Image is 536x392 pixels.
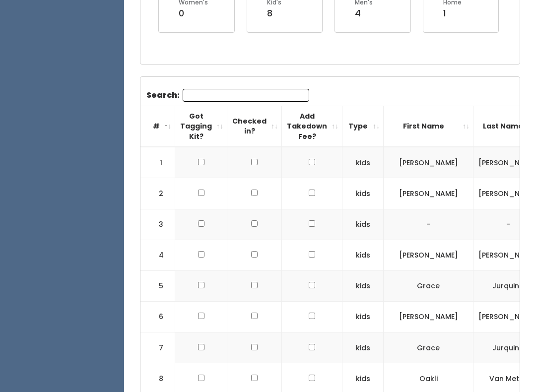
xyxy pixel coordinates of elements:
[384,106,473,147] th: First Name: activate to sort column ascending
[227,106,282,147] th: Checked in?: activate to sort column ascending
[384,178,473,209] td: [PERSON_NAME]
[140,106,175,147] th: #: activate to sort column descending
[342,209,384,240] td: kids
[342,106,384,147] th: Type: activate to sort column ascending
[443,7,462,20] div: 1
[140,240,175,270] td: 4
[384,240,473,270] td: [PERSON_NAME]
[384,332,473,363] td: Grace
[384,147,473,178] td: [PERSON_NAME]
[384,209,473,240] td: -
[342,270,384,301] td: kids
[282,106,342,147] th: Add Takedown Fee?: activate to sort column ascending
[342,178,384,209] td: kids
[140,209,175,240] td: 3
[384,270,473,301] td: Grace
[342,332,384,363] td: kids
[140,302,175,332] td: 6
[146,89,309,102] label: Search:
[140,178,175,209] td: 2
[183,89,309,102] input: Search:
[140,147,175,178] td: 1
[140,332,175,363] td: 7
[342,147,384,178] td: kids
[342,302,384,332] td: kids
[175,106,227,147] th: Got Tagging Kit?: activate to sort column ascending
[355,7,373,20] div: 4
[179,7,208,20] div: 0
[140,270,175,301] td: 5
[342,240,384,270] td: kids
[384,302,473,332] td: [PERSON_NAME]
[267,7,281,20] div: 8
